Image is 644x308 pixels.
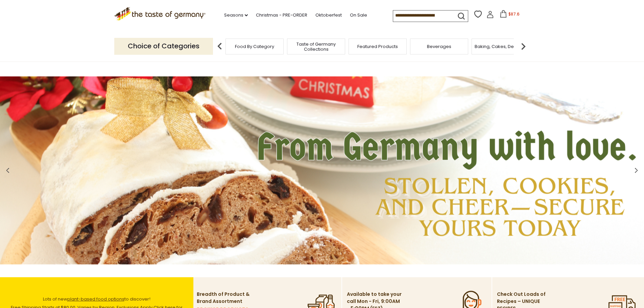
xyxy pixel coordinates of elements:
[427,44,451,49] a: Beverages
[256,11,307,19] a: Christmas - PRE-ORDER
[315,11,342,19] a: Oktoberfest
[508,11,520,17] span: $87.6
[289,42,343,52] a: Taste of Germany Collections
[475,44,527,49] a: Baking, Cakes, Desserts
[114,38,213,54] p: Choice of Categories
[213,40,226,53] img: previous arrow
[495,10,524,20] button: $87.6
[67,296,124,302] a: plant-based food options
[224,11,248,19] a: Seasons
[197,291,253,305] p: Breadth of Product & Brand Assortment
[235,44,274,49] a: Food By Category
[517,40,530,53] img: next arrow
[357,44,398,49] a: Featured Products
[350,11,367,19] a: On Sale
